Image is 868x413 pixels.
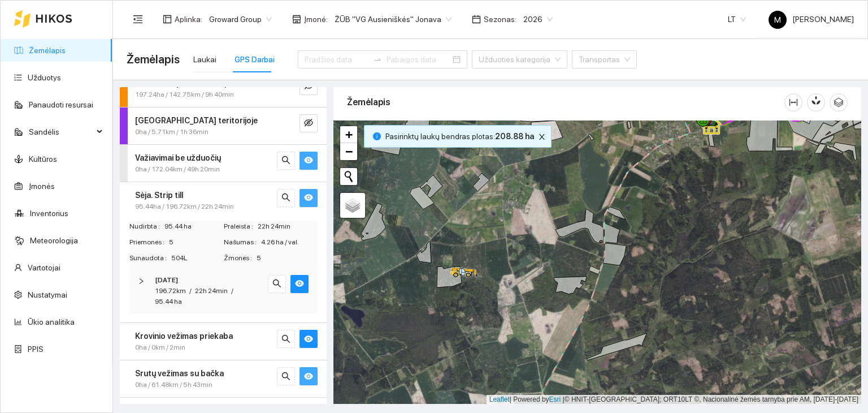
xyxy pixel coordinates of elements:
span: Įmonė : [304,13,328,25]
button: eye [300,330,318,348]
span: + [345,127,353,141]
strong: Krovinio vežimas priekaba [135,332,233,341]
span: eye [295,279,304,290]
span: search [281,156,290,166]
button: eye [290,275,309,293]
button: search [277,189,295,207]
a: Vartotojai [28,263,60,272]
strong: Važiavimai be užduočių [135,153,221,162]
div: Purškimas prikabinamu purkštuvu197.24ha / 142.75km / 9h 40mineye-invisible [120,70,327,107]
a: Inventorius [30,209,68,218]
span: Nudirbta [129,221,164,232]
span: Praleista [224,221,258,232]
button: column-width [784,93,802,111]
div: | Powered by © HNIT-[GEOGRAPHIC_DATA]; ORT10LT ©, Nacionalinė žemės tarnyba prie AM, [DATE]-[DATE] [487,395,861,405]
input: Pradžios data [305,53,368,66]
span: ŽŪB "VG Ausieniškės" Jonava [335,11,452,28]
a: Meteorologija [30,236,78,245]
span: / [231,287,233,295]
strong: [DATE] [155,276,178,284]
a: Kultūros [29,154,57,164]
span: 4.26 ha / val. [261,237,317,248]
div: Sėja. Strip till95.44ha / 196.72km / 22h 24minsearcheye [120,182,327,219]
span: 0ha / 0km / 2min [135,342,185,353]
span: 5 [169,237,223,248]
span: swap-right [373,55,382,64]
a: Esri [549,395,561,403]
button: close [535,130,549,144]
span: M [774,11,781,29]
span: search [281,193,290,204]
div: Srutų vežimas su bačka0ha / 61.48km / 5h 43minsearcheye [120,360,327,397]
strong: Sėja. Strip till [135,191,183,200]
span: Žmonės [224,253,257,264]
span: 0ha / 172.04km / 49h 20min [135,164,220,175]
span: [PERSON_NAME] [769,15,854,24]
div: [GEOGRAPHIC_DATA] teritorijoje0ha / 5.71km / 1h 36mineye-invisible [120,107,327,144]
div: [DATE]196.72km/22h 24min/95.44 hasearcheye [129,268,318,314]
span: 22h 24min [258,221,317,232]
a: Žemėlapis [29,46,66,55]
span: calendar [472,15,481,24]
span: Sandėlis [29,121,93,143]
strong: Srutų vežimas su bačka [135,369,224,378]
span: right [138,278,145,285]
span: shop [292,15,301,24]
span: Našumas [224,237,261,248]
span: | [563,395,565,403]
span: Groward Group [209,11,272,28]
span: / [189,287,192,295]
span: 95.44 ha [164,221,223,232]
button: eye [300,367,318,385]
input: Pabaigos data [387,53,450,66]
span: Pasirinktų laukų bendras plotas : [385,130,534,143]
a: Nustatymai [28,290,67,299]
div: Krovinio vežimas priekaba0ha / 0km / 2minsearcheye [120,323,327,360]
a: Zoom in [340,126,357,143]
span: − [345,144,353,158]
span: 196.72km [155,287,186,295]
span: 2026 [523,11,553,28]
span: search [281,334,290,345]
span: Sezonas : [484,13,517,25]
button: search [277,330,295,348]
span: Aplinka : [175,13,202,25]
a: Layers [340,193,365,218]
div: Važiavimai be užduočių0ha / 172.04km / 49h 20minsearcheye [120,145,327,182]
span: LT [728,11,746,28]
span: eye-invisible [304,118,313,129]
span: column-width [785,98,802,107]
button: eye-invisible [300,114,318,132]
button: search [268,275,286,293]
span: search [281,372,290,382]
span: info-circle [373,132,381,140]
a: Zoom out [340,143,357,160]
span: menu-fold [133,14,143,24]
div: Žemėlapis [347,86,784,118]
strong: [GEOGRAPHIC_DATA] teritorijoje [135,116,258,125]
div: Laukai [193,53,216,66]
a: Panaudoti resursai [29,100,93,109]
b: 208.88 ha [495,132,534,141]
button: search [277,367,295,385]
span: 95.44 ha [155,298,182,306]
span: layout [163,15,172,24]
div: GPS Darbai [235,53,275,66]
span: to [373,55,382,64]
button: Initiate a new search [340,168,357,185]
span: close [536,133,548,141]
a: PPIS [28,345,44,354]
span: 95.44ha / 196.72km / 22h 24min [135,201,234,212]
span: eye [304,193,313,204]
button: menu-fold [127,8,149,31]
span: 504L [171,253,223,264]
button: eye [300,189,318,207]
a: Užduotys [28,73,61,82]
button: search [277,152,295,170]
span: eye [304,156,313,166]
span: eye [304,334,313,345]
span: 22h 24min [195,287,228,295]
a: Leaflet [489,395,510,403]
span: 0ha / 5.71km / 1h 36min [135,127,209,137]
span: search [272,279,281,290]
